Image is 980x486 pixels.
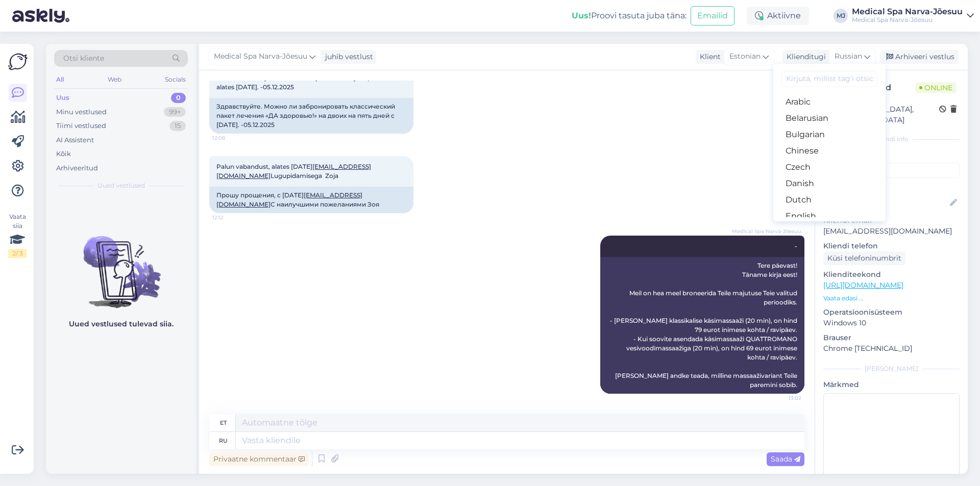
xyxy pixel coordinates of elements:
input: Lisa tag [823,163,960,178]
div: AI Assistent [56,135,94,145]
a: Belarusian [773,110,886,126]
span: Russian [835,51,862,62]
a: English [773,208,886,224]
div: Proovi tasuta juba täna: [572,10,687,22]
div: Прошу прощения, с [DATE] С наилучшими пожеланиями Зоя [209,187,413,213]
div: Privaatne kommentaar [209,452,309,466]
p: Windows 10 [823,318,960,328]
p: Uued vestlused tulevad siia. [69,319,174,329]
b: Uus! [572,11,591,20]
div: Tere päevast! Täname kirja eest! Meil on hea meel broneerida Teile majutuse Teie valitud perioodi... [600,257,804,394]
a: Bulgarian [773,126,886,143]
span: Uued vestlused [97,181,145,190]
span: 12:08 [212,134,251,142]
div: Web [106,73,124,86]
div: Socials [163,73,188,86]
div: Minu vestlused [56,107,107,117]
input: Lisa nimi [824,197,948,209]
div: 0 [171,93,186,103]
p: Klienditeekond [823,269,960,280]
div: Arhiveeri vestlus [880,50,959,64]
div: Здравствуйте. Можно ли забронировать классический пакет лечения «ДА здоровью!» на двоих на пять д... [209,98,413,134]
div: 2 / 3 [8,249,27,258]
div: juhib vestlust [321,52,373,62]
input: Kirjuta, millist tag'i otsid [781,71,877,87]
div: 99+ [164,107,186,117]
span: Palun vabandust, alates [DATE] Lugupidamisega Zoja [216,163,371,180]
div: All [54,73,66,86]
span: Online [915,82,957,93]
p: Kliendi nimi [823,182,960,193]
span: Estonian [729,51,761,62]
img: No chats [46,218,196,310]
a: Chinese [773,143,886,159]
span: 12:12 [212,214,251,221]
a: Czech [773,159,886,175]
div: Vaata siia [8,212,27,258]
p: Chrome [TECHNICAL_ID] [823,343,960,354]
span: Medical Spa Narva-Jõesuu [214,51,307,62]
div: ru [219,432,228,449]
a: Dutch [773,192,886,208]
div: Kõik [56,149,71,159]
p: Kliendi tag'id [823,150,960,161]
div: Klient [696,52,721,62]
div: Küsi telefoninumbrit [823,251,905,265]
span: 13:02 [763,394,801,402]
div: Arhiveeritud [56,163,98,173]
div: Tiimi vestlused [56,121,106,131]
div: MJ [834,9,848,23]
a: Danish [773,175,886,192]
div: et [220,414,227,431]
div: Aktiivne [747,7,809,25]
div: Medical Spa Narva-Jõesuu [852,8,963,16]
div: Kliendi info [823,135,960,144]
div: Medical Spa Narva-Jõesuu [852,16,963,24]
a: Arabic [773,94,886,110]
div: [PERSON_NAME] [823,364,960,373]
span: - [795,242,797,250]
span: Medical Spa Narva-Jõesuu [732,227,801,235]
p: Kliendi telefon [823,241,960,251]
p: [EMAIL_ADDRESS][DOMAIN_NAME] [823,226,960,237]
p: Märkmed [823,379,960,390]
div: Klienditugi [782,52,826,62]
span: Otsi kliente [63,53,104,64]
p: Vaata edasi ... [823,294,960,303]
a: Medical Spa Narva-JõesuuMedical Spa Narva-Jõesuu [852,8,974,24]
img: Askly Logo [8,52,28,71]
p: Brauser [823,332,960,343]
div: 15 [169,121,186,131]
p: Kliendi email [823,215,960,226]
a: [URL][DOMAIN_NAME] [823,280,903,290]
button: Emailid [691,6,734,25]
div: Uus [56,93,69,103]
span: Saada [771,454,800,464]
p: Operatsioonisüsteem [823,307,960,318]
